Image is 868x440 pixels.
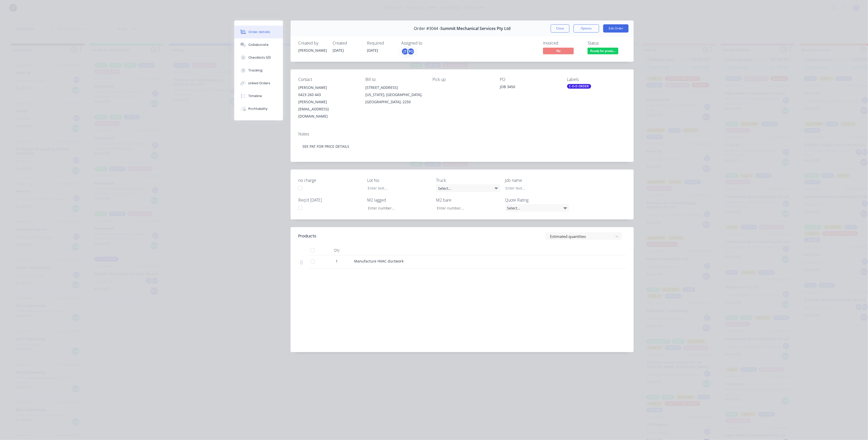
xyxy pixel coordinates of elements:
div: [US_STATE], [GEOGRAPHIC_DATA], [GEOGRAPHIC_DATA], 2250 [365,91,424,106]
div: jT [401,48,409,55]
button: Linked Orders [234,77,283,90]
div: Notes [298,132,626,137]
div: Tracking [249,68,263,73]
div: Status [588,41,626,46]
button: Tracking [234,64,283,77]
label: Quote Rating [505,197,569,203]
label: Job name [505,177,569,183]
div: Labels [567,77,626,82]
div: Linked Orders [249,81,271,86]
button: jTPO [401,48,415,55]
input: Enter number... [364,204,431,212]
div: PO [500,77,559,82]
button: Edit Order [603,24,629,33]
div: Bill to [365,77,424,82]
div: Invoiced [543,41,581,46]
button: Options [574,24,599,33]
div: Required [367,41,395,46]
div: Contact [298,77,357,82]
div: PO [407,48,415,55]
div: Created [333,41,361,46]
button: Ready for produ... [588,48,618,55]
div: Checklists 0/0 [249,55,271,60]
div: Profitability [249,107,268,111]
button: Collaborate [234,38,283,51]
div: [PERSON_NAME] [298,48,326,53]
div: Products [298,233,316,239]
div: C-O-D ORDER [567,84,591,89]
div: SEE PAT FOR PRICE DETAILS [298,139,626,154]
div: Assigned to [401,41,452,46]
span: Ready for produ... [588,48,618,54]
button: Order details [234,26,283,38]
div: Pick up [433,77,492,82]
label: Lot No [367,177,431,183]
div: [PERSON_NAME] [298,84,357,91]
span: Order #3044 - [414,26,440,31]
span: [DATE] [333,48,344,53]
span: 1 [336,258,338,264]
button: Timeline [234,90,283,102]
div: Created by [298,41,326,46]
label: Truck [436,177,500,183]
label: M2 bare [436,197,500,203]
label: M2 lagged [367,197,431,203]
div: Collaborate [249,43,269,47]
div: Timeline [249,94,262,98]
input: Enter number... [432,204,500,212]
div: JOB 3450 [500,84,559,91]
button: Checklists 0/0 [234,51,283,64]
div: [PERSON_NAME]0423 260 443[PERSON_NAME][EMAIL_ADDRESS][DOMAIN_NAME] [298,84,357,120]
div: Order details [249,30,270,34]
button: Profitability [234,102,283,115]
span: [DATE] [367,48,378,53]
label: no charge [298,177,362,183]
button: Close [551,24,569,33]
label: Req'd [DATE] [298,197,362,203]
div: Qty [321,245,352,255]
div: Select... [436,184,500,192]
div: 0423 260 443 [298,91,357,98]
div: Select... [505,204,569,212]
div: [STREET_ADDRESS][US_STATE], [GEOGRAPHIC_DATA], [GEOGRAPHIC_DATA], 2250 [365,84,424,106]
span: Manufacture HVAC ductwork [354,259,404,264]
span: No [543,48,574,54]
span: Summit Mechanical Services Pty Ltd [440,26,511,31]
div: [PERSON_NAME][EMAIL_ADDRESS][DOMAIN_NAME] [298,98,357,120]
div: [STREET_ADDRESS] [365,84,424,91]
